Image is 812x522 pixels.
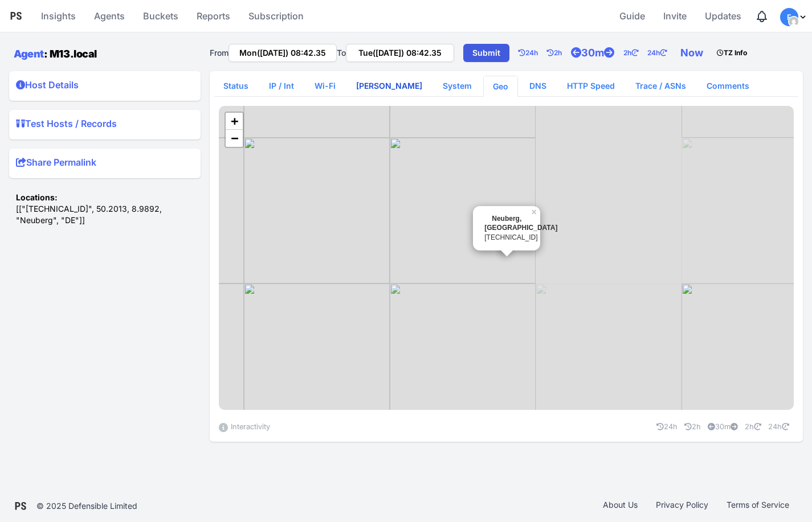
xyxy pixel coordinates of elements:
[36,2,80,30] a: Insights
[305,76,345,96] a: Wi-Fi
[36,500,137,512] div: © 2025 Defensible Limited
[615,2,650,30] a: Guide
[652,422,678,431] a: 24h
[647,499,717,513] a: Privacy Policy
[16,192,58,202] strong: Locations:
[16,155,194,174] summary: Share Permalink
[558,76,624,96] a: HTTP Speed
[764,422,798,431] a: 24h
[647,42,676,64] a: 24h
[717,499,798,513] a: Terms of Service
[594,499,647,513] a: About Us
[619,5,645,27] span: Guide
[337,47,346,59] label: To
[14,46,104,61] h1: : M13.local
[226,113,243,130] a: Zoom in
[434,76,481,96] a: System
[260,76,303,96] a: IP / Int
[16,78,194,96] summary: Host Details
[530,206,540,214] a: ×
[231,422,270,431] small: Interactivity
[14,48,44,60] a: Agent
[484,76,517,97] a: Geo
[89,2,129,30] a: Agents
[705,5,741,27] span: Updates
[484,214,529,242] center: [TECHNICAL_ID]
[680,422,701,431] a: 2h
[138,2,183,30] a: Buckets
[659,2,691,30] a: Invite
[16,192,162,225] span: [["[TECHNICAL_ID]", 50.2013, 8.9892, "Neuberg", "DE"]]
[192,2,235,30] a: Reports
[787,14,791,21] span: F
[755,10,769,23] div: Notifications
[717,48,747,57] strong: TZ Info
[571,42,623,64] a: 30m
[214,76,258,96] a: Status
[700,2,746,30] a: Updates
[210,47,228,59] label: From
[520,76,556,96] a: DNS
[463,44,509,62] a: Submit
[16,117,194,135] summary: Test Hosts / Records
[697,76,758,96] a: Comments
[226,130,243,147] a: Zoom out
[740,422,761,431] a: 2h
[676,42,712,64] a: Now
[703,422,738,431] a: 30m
[519,42,547,64] a: 24h
[484,215,557,232] strong: Neuberg, [GEOGRAPHIC_DATA]
[347,76,431,96] a: [PERSON_NAME]
[244,2,308,30] a: Subscription
[626,76,695,96] a: Trace / ASNs
[789,17,798,26] img: 8c045d38eb86755cbf6a65b0a0c22034.png
[547,42,571,64] a: 2h
[780,8,807,26] div: Profile Menu
[623,42,647,64] a: 2h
